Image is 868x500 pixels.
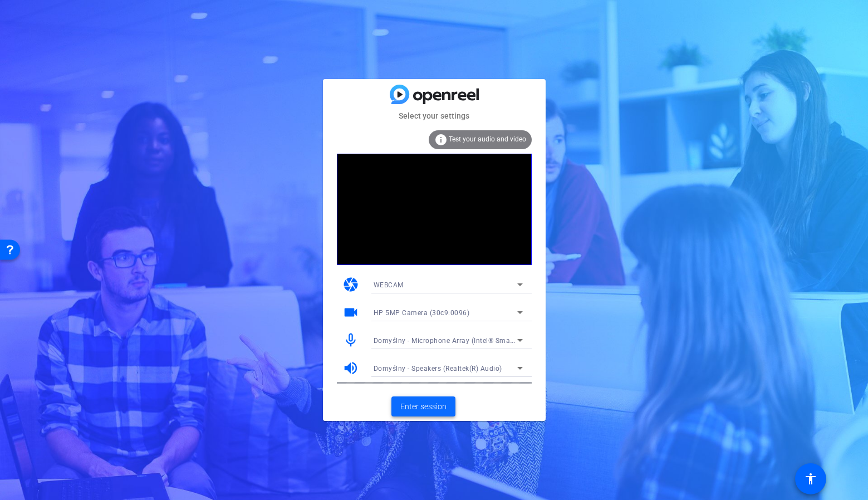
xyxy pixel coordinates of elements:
button: Enter session [391,396,455,416]
span: Domyślny - Speakers (Realtek(R) Audio) [374,365,502,372]
span: WEBCAM [374,281,404,289]
mat-card-subtitle: Select your settings [323,110,546,122]
mat-icon: volume_up [342,360,359,376]
span: HP 5MP Camera (30c9:0096) [374,309,470,317]
span: Enter session [400,401,447,413]
span: Domyślny - Microphone Array (Intel® Smart Sound Technology for Digital Microphones) [374,336,659,345]
mat-icon: info [434,133,448,146]
mat-icon: videocam [342,304,359,321]
span: Test your audio and video [449,135,526,143]
mat-icon: accessibility [804,472,817,486]
mat-icon: mic_none [342,332,359,349]
mat-icon: camera [342,276,359,293]
img: blue-gradient.svg [390,85,479,104]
